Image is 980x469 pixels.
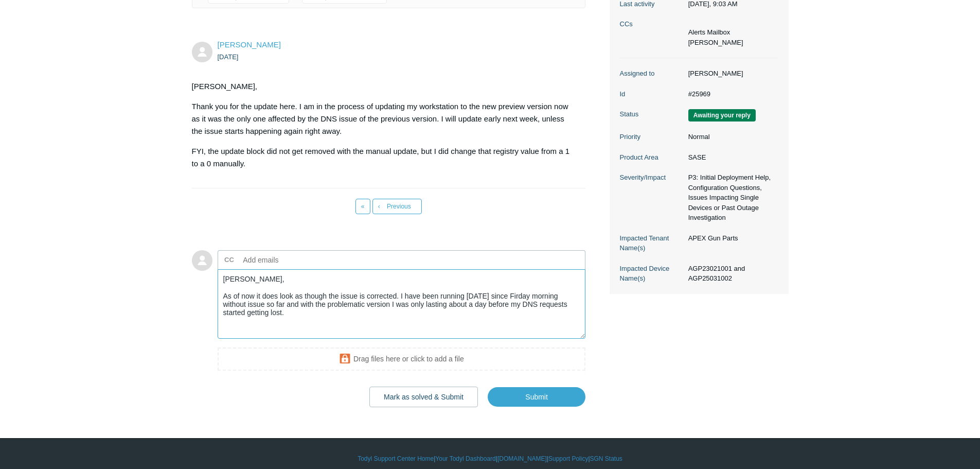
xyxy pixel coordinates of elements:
[488,387,585,407] input: Submit
[387,203,411,210] span: Previous
[688,109,756,121] span: We are waiting for you to respond
[683,152,778,163] dd: SASE
[192,454,789,463] div: | | | |
[497,454,547,463] a: [DOMAIN_NAME]
[358,454,434,463] a: Todyl Support Center Home
[620,19,683,29] dt: CCs
[683,89,778,99] dd: #25969
[620,172,683,183] dt: Severity/Impact
[224,252,234,268] label: CC
[620,89,683,99] dt: Id
[620,109,683,119] dt: Status
[620,264,683,284] dt: Impacted Device Name(s)
[683,68,778,79] dd: [PERSON_NAME]
[435,454,495,463] a: Your Todyl Dashboard
[361,203,365,210] span: «
[620,68,683,79] dt: Assigned to
[372,199,422,214] a: Previous
[218,269,586,339] textarea: Add your reply
[620,152,683,163] dt: Product Area
[369,387,478,407] button: Mark as solved & Submit
[192,145,576,170] p: FYI, the update block did not get removed with the manual update, but I did change that registry ...
[683,233,778,244] dd: APEX Gun Parts
[590,454,622,463] a: SGN Status
[620,233,683,253] dt: Impacted Tenant Name(s)
[192,80,576,93] p: [PERSON_NAME],
[218,40,281,49] a: [PERSON_NAME]
[688,38,743,48] li: Aaron Luboff
[548,454,588,463] a: Support Policy
[218,53,239,61] time: 08/29/2025, 08:39
[620,132,683,142] dt: Priority
[218,40,281,49] span: Matt Cholin
[192,100,576,137] p: Thank you for the update here. I am in the process of updating my workstation to the new preview ...
[688,27,743,38] li: Alerts Mailbox
[683,132,778,142] dd: Normal
[239,252,350,268] input: Add emails
[378,203,380,210] span: ‹
[683,172,778,223] dd: P3: Initial Deployment Help, Configuration Questions, Issues Impacting Single Devices or Past Out...
[683,264,778,284] dd: AGP23021001 and AGP25031002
